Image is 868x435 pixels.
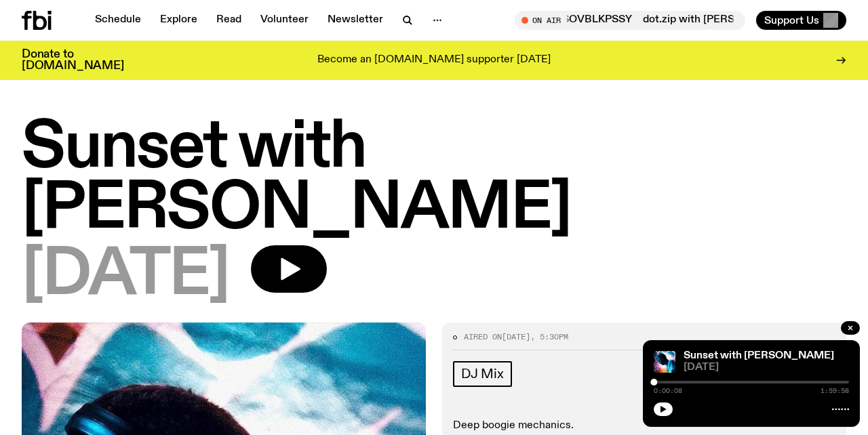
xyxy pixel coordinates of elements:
a: Schedule [87,11,149,30]
p: Become an [DOMAIN_NAME] supporter [DATE] [317,54,551,66]
a: Volunteer [252,11,317,30]
a: DJ Mix [453,361,512,387]
img: Simon Caldwell stands side on, looking downwards. He has headphones on. Behind him is a brightly ... [654,351,675,373]
span: , 5:30pm [530,331,568,342]
a: Newsletter [319,11,391,30]
button: Support Us [756,11,846,30]
span: DJ Mix [461,367,504,381]
button: On Airdot.zip with [PERSON_NAME] & SOVBLKPSSYdot.zip with [PERSON_NAME] & SOVBLKPSSY [515,11,745,30]
a: Explore [152,11,205,30]
span: [DATE] [22,245,229,306]
span: Aired on [464,331,502,342]
span: 0:00:08 [654,388,682,394]
h1: Sunset with [PERSON_NAME] [22,118,846,240]
span: [DATE] [684,362,849,373]
p: Deep boogie mechanics. [453,419,835,432]
a: Read [208,11,250,30]
a: Sunset with [PERSON_NAME] [684,350,834,361]
h3: Donate to [DOMAIN_NAME] [22,49,124,72]
span: Support Us [764,14,819,26]
span: [DATE] [502,331,530,342]
span: 1:59:58 [821,388,849,394]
